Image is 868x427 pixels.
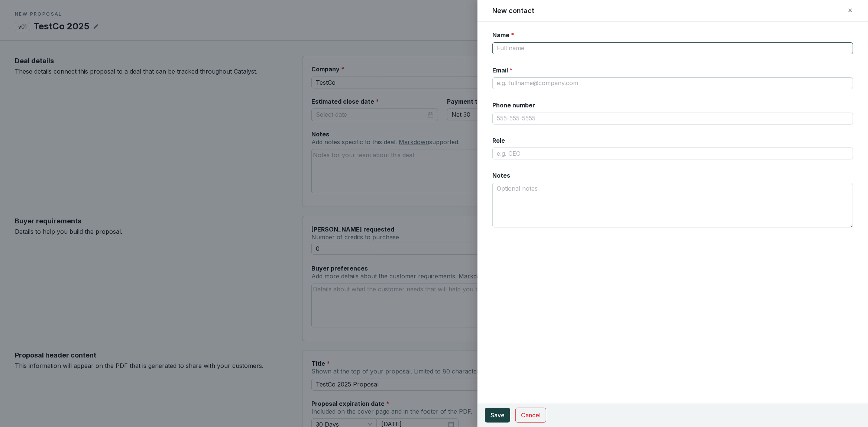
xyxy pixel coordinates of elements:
[492,6,534,16] h2: New contact
[492,42,853,54] input: Full name
[492,171,510,179] label: Notes
[492,101,535,109] label: Phone number
[492,136,505,145] label: Role
[492,66,513,74] label: Email
[521,411,541,420] span: Cancel
[492,113,853,124] input: 555-555-5555
[492,148,853,159] input: e.g. CEO
[492,77,853,89] input: e.g. fullname@company.com
[515,408,546,423] button: Cancel
[490,411,505,420] span: Save
[485,408,510,423] button: Save
[492,31,514,39] label: Name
